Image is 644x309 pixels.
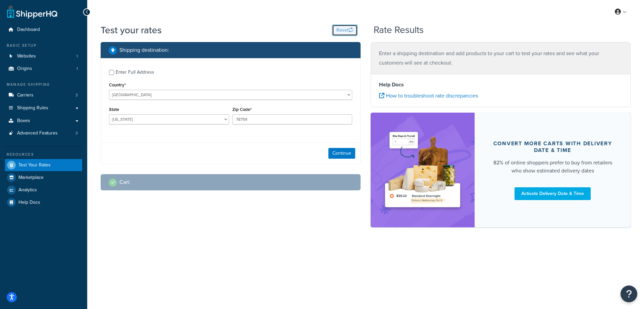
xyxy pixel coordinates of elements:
[5,24,82,36] a: Dashboard
[17,92,34,98] span: Carriers
[232,107,252,112] label: Zip Code*
[328,148,355,159] button: Continue
[17,105,48,111] span: Shipping Rules
[5,63,82,75] li: Origins
[101,24,162,37] h1: Test your rates
[5,196,82,208] a: Help Docs
[332,25,358,36] button: Reset
[109,70,114,75] input: Enter Full Address
[17,27,40,33] span: Dashboard
[5,184,82,196] a: Analytics
[75,92,78,98] span: 3
[5,127,82,140] li: Advanced Features
[116,68,154,77] div: Enter Full Address
[5,43,82,48] div: Basic Setup
[17,130,58,136] span: Advanced Features
[5,115,82,127] a: Boxes
[5,159,82,171] a: Test Your Rates
[109,82,126,87] label: Country*
[5,102,82,114] a: Shipping Rules
[5,171,82,184] a: Marketplace
[119,47,169,53] h2: Shipping destination :
[18,175,44,181] span: Marketplace
[5,82,82,87] div: Manage Shipping
[17,66,32,72] span: Origins
[5,50,82,63] li: Websites
[119,179,130,185] h2: Cart :
[379,49,622,68] p: Enter a shipping destination and add products to your cart to test your rates and see what your c...
[5,152,82,157] div: Resources
[109,107,119,112] label: State
[5,89,82,102] a: Carriers3
[5,89,82,102] li: Carriers
[379,81,622,89] h4: Help Docs
[491,159,614,175] div: 82% of online shoppers prefer to buy from retailers who show estimated delivery dates
[18,162,51,168] span: Test Your Rates
[5,63,82,75] a: Origins1
[17,53,36,59] span: Websites
[18,200,40,205] span: Help Docs
[5,127,82,140] a: Advanced Features3
[17,118,30,124] span: Boxes
[76,53,78,59] span: 1
[491,140,614,154] div: Convert more carts with delivery date & time
[18,187,37,193] span: Analytics
[374,25,424,35] h2: Rate Results
[515,187,591,200] a: Activate Delivery Date & Time
[5,50,82,63] a: Websites1
[379,92,478,100] a: How to troubleshoot rate discrepancies
[75,130,78,136] span: 3
[621,285,637,302] button: Open Resource Center
[76,66,78,72] span: 1
[381,123,465,217] img: feature-image-ddt-36eae7f7280da8017bfb280eaccd9c446f90b1fe08728e4019434db127062ab4.png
